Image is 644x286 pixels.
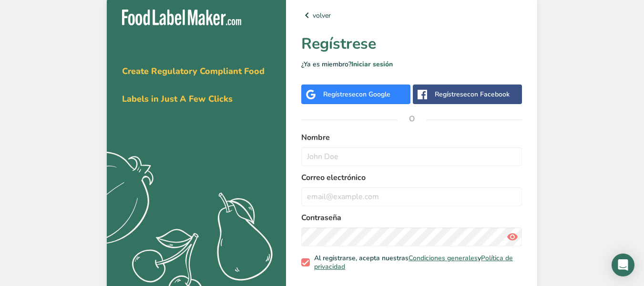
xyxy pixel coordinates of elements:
span: con Google [356,90,390,99]
a: volver [301,10,522,21]
label: Contraseña [301,212,522,223]
a: Condiciones generales [409,254,478,263]
span: Create Regulatory Compliant Food Labels in Just A Few Clicks [122,65,265,105]
img: Food Label Maker [122,10,241,25]
input: John Doe [301,147,522,166]
a: Iniciar sesión [351,60,393,69]
span: O [398,105,426,133]
span: con Facebook [467,90,510,99]
div: Open Intercom Messenger [612,254,634,276]
label: Correo electrónico [301,172,522,183]
a: Política de privacidad [314,254,513,271]
div: Regístrese [435,89,510,99]
h1: Regístrese [301,32,522,55]
label: Nombre [301,132,522,143]
div: Regístrese [323,89,390,99]
input: email@example.com [301,187,522,206]
p: ¿Ya es miembro? [301,59,522,69]
span: Al registrarse, acepta nuestras y [310,254,519,271]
